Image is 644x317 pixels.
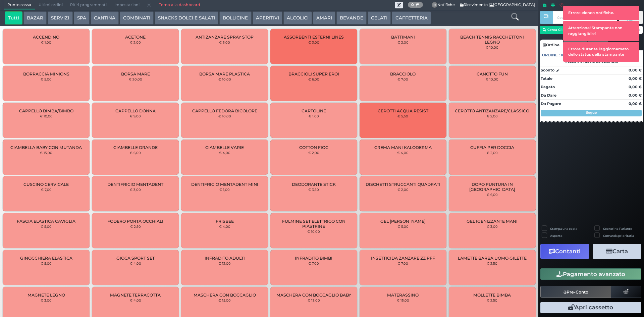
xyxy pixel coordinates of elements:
span: CARTOLINE [302,108,326,113]
small: € 12,00 [218,261,231,265]
span: GEL IGENIZZANTE MANI [467,219,518,224]
span: CUFFIA PER DOCCIA [470,145,514,150]
button: BAZAR [23,11,47,25]
small: € 2,00 [130,40,141,44]
small: € 10,00 [307,229,320,233]
span: Impostazioni [111,0,143,10]
strong: 0,00 € [629,85,642,89]
span: CAPPELLO BIMBA/BIMBO [19,108,73,113]
span: BORRACCIA MINIONS [23,71,69,76]
small: € 10,00 [486,77,498,81]
span: COTTON FIOC [299,145,328,150]
span: MASCHERA CON BOCCAGLIO [194,293,256,298]
span: GINOCCHIERA ELASTICA [20,256,72,261]
button: Contanti [540,244,589,259]
span: INFRADITO BIMBI [295,256,332,261]
button: ALCOLICI [283,11,312,25]
span: ACCENDINO [33,35,59,40]
small: € 5,00 [41,224,52,228]
strong: Da Dare [541,93,556,98]
small: € 5,00 [397,224,409,228]
strong: Totale [541,76,552,81]
small: € 10,00 [218,114,231,118]
span: CIAMBELLE GRANDE [113,145,158,150]
button: SERVIZI [48,11,72,25]
span: CAPPELLO DONNA [115,108,156,113]
button: SPA [74,11,90,25]
button: Carta [593,244,641,259]
small: € 3,50 [308,188,319,192]
span: 101359106323822754 [561,52,601,58]
small: € 15,00 [40,151,52,155]
span: MATERASSINO [387,293,419,298]
span: ASSORBENTI ESTERNI LINES [284,35,344,40]
button: Cerca Cliente [540,26,574,34]
small: € 6,00 [308,77,319,81]
small: € 2,00 [487,114,498,118]
small: € 10,00 [486,45,498,49]
span: CEROTTI ACQUA RESIST [378,108,428,113]
span: BRACCIOLI SUPER EROI [288,71,339,76]
button: SNACKS DOLCI E SALATI [155,11,218,25]
strong: 0,00 € [629,101,642,106]
span: DEODORANTE STICK [292,182,336,187]
span: BORSA MARE [121,71,150,76]
span: 0 [432,2,438,8]
small: € 5,00 [41,77,52,81]
small: € 10,00 [40,114,53,118]
small: € 5,00 [219,40,230,44]
span: INSETTICIDA ZANZARE ZZ PFF [371,256,435,261]
span: GIOCA SPORT SET [116,256,155,261]
small: € 2,00 [397,188,409,192]
span: Ordine : [542,52,560,58]
button: Apri cassetto [540,302,641,313]
span: Ritiri programmati [66,0,110,10]
small: € 7,00 [41,188,52,192]
span: MAGNETE LEGNO [28,293,65,298]
span: DENTIFRICIO MENTADENT MINI [191,182,258,187]
input: Codice Cliente [553,11,617,24]
span: CAPPELLO FEDORA BICOLORE [192,108,257,113]
span: FRISBEE [216,219,234,224]
span: LAMETTE BARBA UOMO GILETTE [458,256,527,261]
small: € 15,00 [218,298,231,302]
div: Nessun articolo selezionato [540,59,643,64]
span: MOLLETTE BIMBA [473,293,511,298]
span: CUSCINO CERVICALE [23,182,69,187]
small: € 2,00 [397,40,409,44]
span: FODERO PORTA OCCHIALI [107,219,163,224]
span: CIAMBELLE VARIE [205,145,244,150]
small: € 1,00 [309,114,319,118]
small: € 6,00 [130,151,141,155]
span: MAGNETE TERRACOTTA [110,293,161,298]
span: CEROTTO ANTIZANZARE/CLASSICO [455,108,529,113]
small: € 4,00 [397,151,409,155]
strong: Pagato [541,85,555,89]
span: DISCHETTI STRUCCANTI QUADRATI [366,182,440,187]
small: € 3,00 [487,224,498,228]
div: Errore durante l'aggiornameto dello status della stampante [563,42,639,62]
span: CREMA MANI KALODERMA [374,145,432,150]
strong: Da Pagare [541,101,561,106]
button: Pagamento avanzato [540,268,641,280]
small: € 2,50 [130,224,141,228]
a: Torna alla dashboard [155,0,204,10]
span: Ultimi ordini [35,0,66,10]
span: MASCHERA CON BOCCAGLIO BABY [276,293,351,298]
small: € 7,00 [397,77,408,81]
small: € 2,50 [487,298,497,302]
small: € 1,00 [219,188,230,192]
div: Attenzione! Stampante non raggiungibile! [563,21,639,41]
button: BOLLICINE [219,11,251,25]
button: APERITIVI [253,11,282,25]
button: CAFFETTERIA [392,11,431,25]
small: € 5,50 [397,114,408,118]
span: INFRADITO ADULTI [205,256,245,261]
button: Pre-Conto [540,286,611,298]
small: € 4,00 [219,224,230,228]
span: ACETONE [125,35,146,40]
small: € 6,00 [487,193,498,197]
button: BEVANDE [336,11,367,25]
span: BORSA MARE PLASTICA [199,71,250,76]
button: Tutti [5,11,22,25]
